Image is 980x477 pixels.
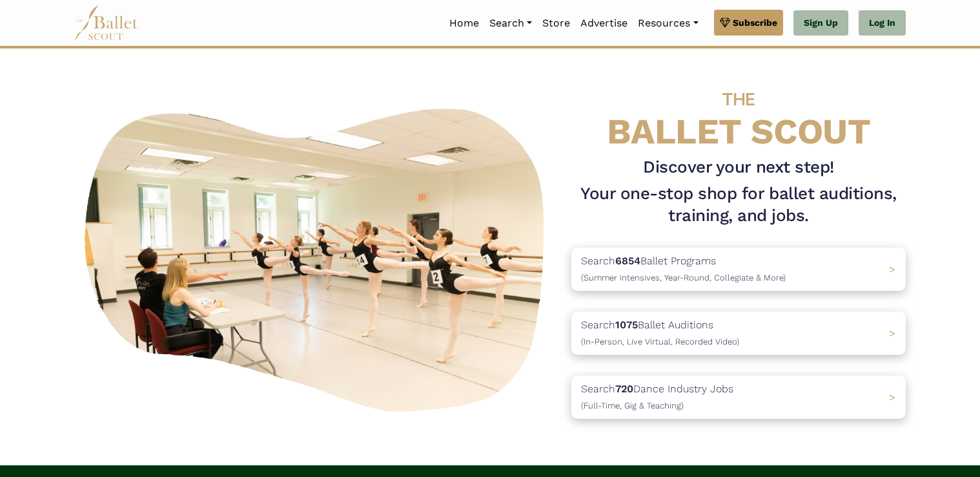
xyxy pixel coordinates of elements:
[537,10,575,37] a: Store
[74,94,561,419] img: A group of ballerinas talking to each other in a ballet studio
[720,16,730,30] img: gem.svg
[889,327,895,339] span: >
[571,312,906,355] a: Search1075Ballet Auditions(In-Person, Live Virtual, Recorded Video) >
[571,183,906,227] h1: Your one-stop shop for ballet auditions, training, and jobs.
[571,74,906,151] h4: BALLET SCOUT
[581,401,684,410] span: (Full-Time, Gig & Teaching)
[889,391,895,403] span: >
[571,376,906,419] a: Search720Dance Industry Jobs(Full-Time, Gig & Teaching) >
[444,10,484,37] a: Home
[615,383,633,395] b: 720
[581,273,786,282] span: (Summer Intensives, Year-Round, Collegiate & More)
[889,263,895,275] span: >
[633,10,703,37] a: Resources
[733,16,777,30] span: Subscribe
[575,10,633,37] a: Advertise
[581,317,739,350] p: Search Ballet Auditions
[571,248,906,291] a: Search6854Ballet Programs(Summer Intensives, Year-Round, Collegiate & More)>
[859,10,906,36] a: Log In
[722,89,755,110] span: THE
[714,10,783,36] a: Subscribe
[571,156,906,178] h3: Discover your next step!
[581,253,786,286] p: Search Ballet Programs
[484,10,537,37] a: Search
[581,337,739,346] span: (In-Person, Live Virtual, Recorded Video)
[793,10,848,36] a: Sign Up
[581,381,733,414] p: Search Dance Industry Jobs
[615,255,640,267] b: 6854
[615,319,638,331] b: 1075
